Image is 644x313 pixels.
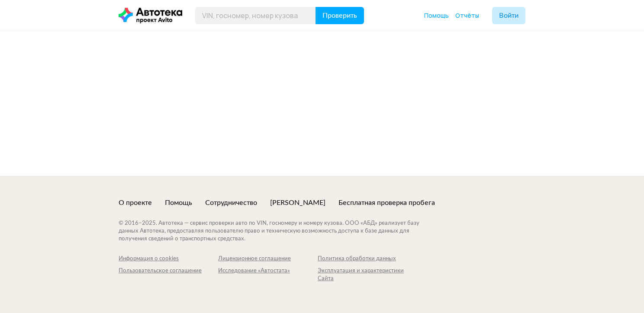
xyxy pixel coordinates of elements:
a: О проекте [119,198,152,208]
a: Отчёты [455,11,479,20]
div: © 2016– 2025 . Автотека — сервис проверки авто по VIN, госномеру и номеру кузова. ООО «АБД» реали... [119,220,437,243]
a: Политика обработки данных [318,255,417,263]
a: Исследование «Автостата» [218,267,318,283]
span: Проверить [322,12,357,19]
button: Войти [492,7,525,24]
a: Пользовательское соглашение [119,267,218,283]
a: Лицензионное соглашение [218,255,318,263]
div: Исследование «Автостата» [218,267,318,275]
button: Проверить [316,7,364,24]
a: Бесплатная проверка пробега [338,198,435,208]
a: Информация о cookies [119,255,218,263]
a: Эксплуатация и характеристики Сайта [318,267,417,283]
a: Помощь [424,11,449,20]
input: VIN, госномер, номер кузова [195,7,316,24]
span: Помощь [424,11,449,19]
a: [PERSON_NAME] [270,198,325,208]
span: Войти [499,12,518,19]
div: Пользовательское соглашение [119,267,218,275]
a: Сотрудничество [205,198,257,208]
a: Помощь [165,198,192,208]
span: Отчёты [455,11,479,19]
